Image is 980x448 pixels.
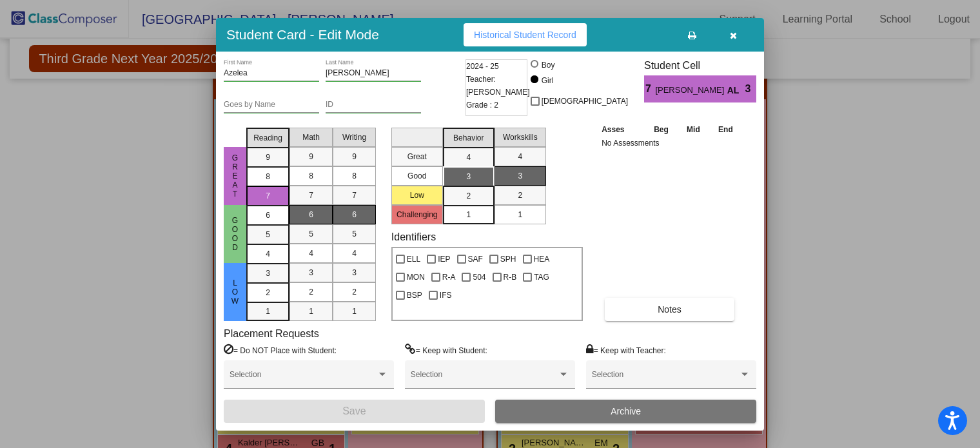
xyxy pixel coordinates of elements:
[309,228,313,240] span: 5
[309,267,313,278] span: 3
[466,190,471,202] span: 2
[352,248,357,259] span: 4
[230,278,241,306] span: Low
[352,190,357,201] span: 7
[678,122,709,137] th: Mid
[468,251,483,267] span: SAF
[352,151,357,162] span: 9
[302,131,320,143] span: Math
[266,268,270,279] span: 3
[541,59,555,71] div: Boy
[266,171,270,182] span: 8
[352,267,357,278] span: 3
[466,99,498,112] span: Grade : 2
[453,132,484,144] span: Behavior
[226,26,379,43] h3: Student Card - Edit Mode
[266,151,270,163] span: 9
[352,209,357,220] span: 6
[224,344,337,356] label: = Do NOT Place with Student:
[342,131,366,143] span: Writing
[745,81,756,97] span: 3
[518,209,522,220] span: 1
[611,406,641,416] span: Archive
[534,251,550,267] span: HEA
[655,84,727,97] span: [PERSON_NAME]
[518,170,522,182] span: 3
[466,73,530,99] span: Teacher: [PERSON_NAME]
[309,306,313,317] span: 1
[230,153,241,199] span: Great
[500,251,516,267] span: SPH
[644,81,655,97] span: 7
[503,131,538,143] span: Workskills
[438,251,450,267] span: IEP
[518,151,522,162] span: 4
[224,327,319,340] label: Placement Requests
[309,209,313,220] span: 6
[440,287,452,303] span: IFS
[727,84,745,97] span: AL
[309,151,313,162] span: 9
[352,228,357,240] span: 5
[391,231,436,243] label: Identifiers
[309,170,313,182] span: 8
[466,171,471,182] span: 3
[644,59,756,72] h3: Student Cell
[464,23,587,46] button: Historical Student Record
[407,269,425,285] span: MON
[442,269,456,285] span: R-A
[266,306,270,317] span: 1
[266,209,270,221] span: 6
[266,287,270,298] span: 2
[495,400,756,423] button: Archive
[309,248,313,259] span: 4
[407,251,420,267] span: ELL
[474,30,576,40] span: Historical Student Record
[586,344,666,356] label: = Keep with Teacher:
[518,190,522,201] span: 2
[342,405,366,416] span: Save
[309,190,313,201] span: 7
[598,122,645,137] th: Asses
[309,286,313,298] span: 2
[352,286,357,298] span: 2
[645,122,678,137] th: Beg
[534,269,549,285] span: TAG
[407,287,422,303] span: BSP
[253,132,282,144] span: Reading
[266,248,270,260] span: 4
[542,93,628,109] span: [DEMOGRAPHIC_DATA]
[266,229,270,240] span: 5
[658,304,681,315] span: Notes
[466,151,471,163] span: 4
[541,75,554,86] div: Girl
[224,400,485,423] button: Save
[598,137,742,150] td: No Assessments
[473,269,485,285] span: 504
[352,306,357,317] span: 1
[405,344,487,356] label: = Keep with Student:
[352,170,357,182] span: 8
[266,190,270,202] span: 7
[466,60,499,73] span: 2024 - 25
[230,216,241,252] span: Good
[466,209,471,220] span: 1
[224,101,319,110] input: goes by name
[504,269,517,285] span: R-B
[605,298,734,321] button: Notes
[709,122,743,137] th: End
